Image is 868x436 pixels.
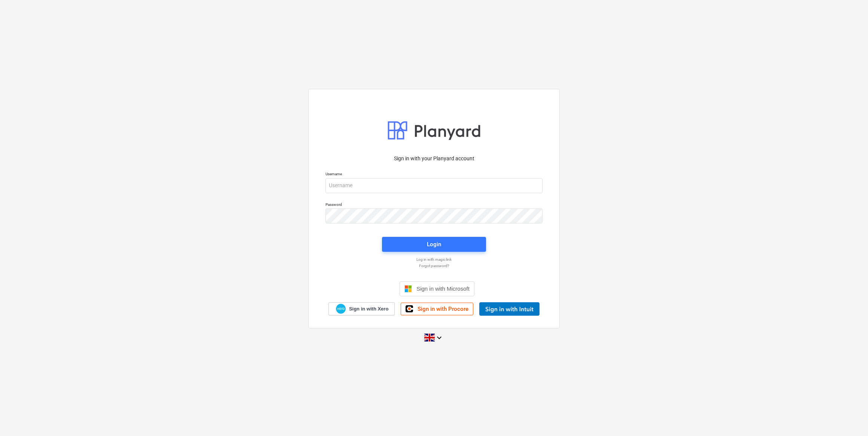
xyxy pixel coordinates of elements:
[325,178,542,193] input: Username
[349,306,388,312] span: Sign in with Xero
[325,171,542,178] p: Username
[435,333,444,342] i: keyboard_arrow_down
[322,257,546,262] a: Log in with magic link
[418,306,468,312] span: Sign in with Procore
[401,303,473,315] a: Sign in with Procore
[404,285,412,293] img: Microsoft logo
[325,202,542,208] p: Password
[322,263,546,268] a: Forgot password?
[336,304,346,314] img: Xero logo
[328,302,395,315] a: Sign in with Xero
[416,285,470,292] span: Sign in with Microsoft
[325,155,542,163] p: Sign in with your Planyard account
[427,239,441,249] div: Login
[382,237,486,252] button: Login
